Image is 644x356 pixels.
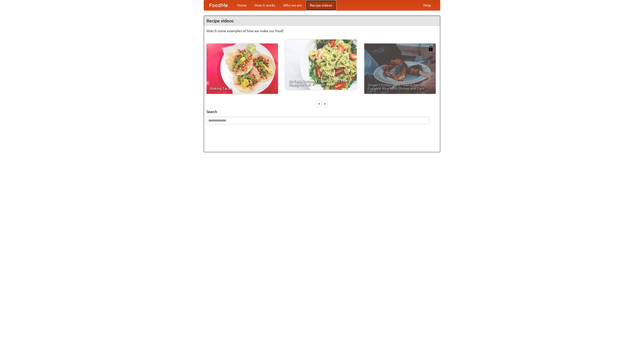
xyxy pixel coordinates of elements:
a: Making Tacos [207,44,278,94]
a: How it works [251,0,279,10]
img: 483408.png [428,46,433,51]
span: An Easy, Summery Tomato Pasta That's Ready for Fall [289,79,353,86]
div: « [317,100,321,107]
a: Recipe videos [306,0,336,10]
div: » [323,100,327,107]
h5: Search [207,109,437,114]
a: An Easy, Summery Tomato Pasta That's Ready for Fall [285,39,357,90]
span: Making Tacos [210,87,274,90]
p: Watch some examples of how we make our food! [207,28,437,33]
a: Home [233,0,251,10]
a: Help [419,0,435,10]
a: Who we are [279,0,306,10]
a: FoodMe [204,0,233,10]
h4: Recipe videos [204,16,440,26]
